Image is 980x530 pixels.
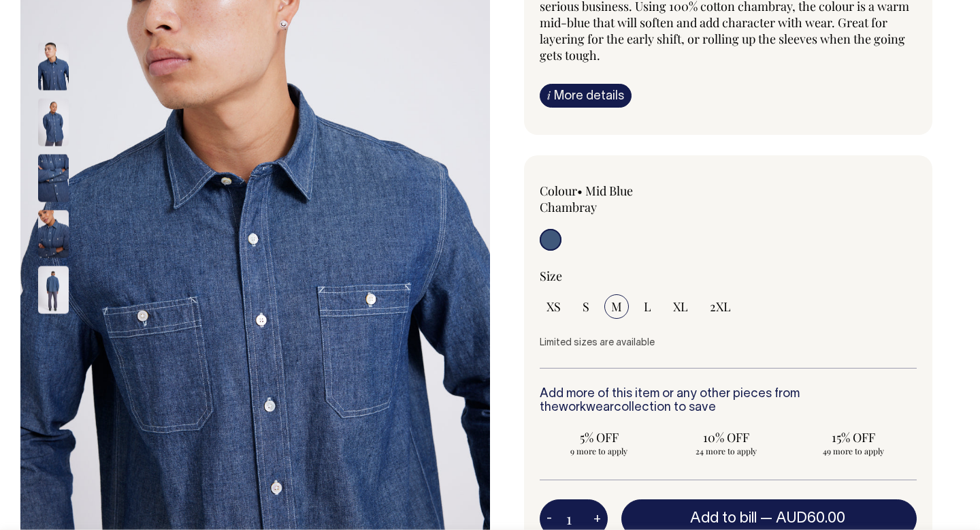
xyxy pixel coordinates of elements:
label: Mid Blue Chambray [540,183,633,215]
span: S [583,298,589,315]
h6: Add more of this item or any other pieces from the collection to save [540,388,917,415]
span: • [577,183,583,199]
input: 15% OFF 49 more to apply [794,425,913,461]
span: L [644,298,651,315]
img: mid-blue-chambray [38,211,69,258]
span: 2XL [710,298,731,315]
input: 5% OFF 9 more to apply [540,425,659,461]
input: L [637,294,658,319]
div: Colour [540,183,691,215]
span: AUD60.00 [776,512,845,525]
img: mid-blue-chambray [38,43,69,91]
span: 24 more to apply [674,446,779,456]
span: 49 more to apply [800,446,906,456]
span: Add to bill [690,512,757,525]
img: mid-blue-chambray [38,99,69,146]
img: mid-blue-chambray [38,155,69,202]
span: — [760,512,849,525]
a: iMore details [540,84,632,108]
span: i [547,88,551,102]
span: Limited sizes are available [540,339,655,347]
span: M [611,298,622,315]
input: 10% OFF 24 more to apply [667,425,786,461]
span: 5% OFF [546,429,652,446]
span: XS [546,298,561,315]
input: M [604,294,629,319]
a: workwear [559,402,614,414]
div: Size [540,268,917,284]
img: mid-blue-chambray [38,266,69,314]
span: 15% OFF [800,429,906,446]
span: 9 more to apply [546,446,652,456]
input: XS [540,294,568,319]
input: 2XL [703,294,738,319]
input: XL [666,294,695,319]
input: S [576,294,596,319]
span: 10% OFF [674,429,779,446]
span: XL [673,298,688,315]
